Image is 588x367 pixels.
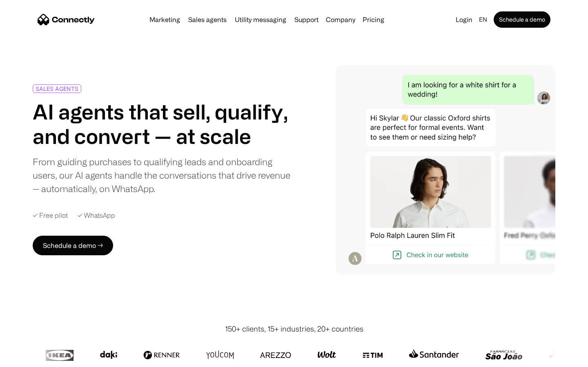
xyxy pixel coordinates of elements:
[33,212,68,219] div: ✓ Free pilot
[33,99,291,148] h1: AI agents that sell, qualify, and convert — at scale
[78,212,115,219] div: ✓ WhatsApp
[479,14,487,25] div: en
[359,16,388,23] a: Pricing
[146,16,183,23] a: Marketing
[33,155,291,195] div: From guiding purchases to qualifying leads and onboarding users, our AI agents handle the convers...
[452,14,476,25] a: Login
[494,11,550,28] a: Schedule a demo
[291,16,322,23] a: Support
[8,352,49,364] aside: Language selected: English
[36,86,78,92] div: SALES AGENTS
[326,14,355,25] div: Company
[185,16,230,23] a: Sales agents
[16,353,49,364] ul: Language list
[232,16,290,23] a: Utility messaging
[225,323,363,334] div: 150+ clients, 15+ industries, 20+ countries
[33,236,113,255] a: Schedule a demo →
